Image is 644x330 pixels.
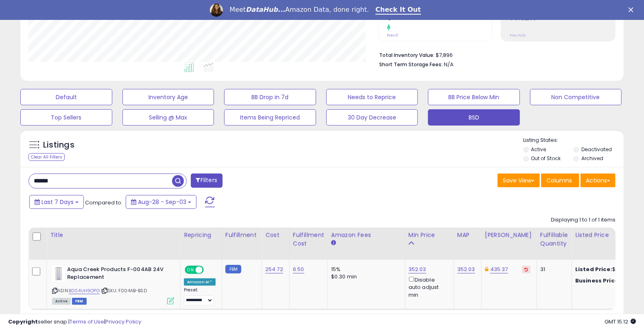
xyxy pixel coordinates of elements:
span: | SKU: F004AB-BSD [101,287,147,294]
span: ON [186,267,196,274]
div: ASIN: [52,266,174,304]
a: 352.03 [457,265,475,274]
a: Terms of Use [70,318,104,326]
div: $352.03 [575,266,643,273]
button: BB Drop in 7d [224,89,316,105]
div: Cost [265,231,286,239]
img: Profile image for Georgie [210,4,223,17]
a: 352.03 [408,265,426,274]
li: $7,896 [379,50,609,59]
div: Amazon Fees [331,231,402,239]
button: Columns [541,174,579,187]
span: All listings currently available for purchase on Amazon [52,298,71,305]
button: BSD [428,109,520,126]
button: Needs to Reprice [326,89,418,105]
span: N/A [444,61,454,68]
div: $352.03 [575,277,643,284]
div: [PERSON_NAME] [485,231,533,239]
button: Aug-28 - Sep-03 [126,195,196,209]
span: Last 7 Days [41,198,74,206]
strong: Copyright [8,318,38,326]
button: Non Competitive [530,89,622,105]
button: Actions [581,174,616,187]
label: Deactivated [581,146,612,153]
div: 31 [540,266,565,273]
span: Columns [546,176,572,185]
div: Fulfillment [225,231,258,239]
div: Title [50,231,177,239]
div: $0.30 min [331,273,399,280]
small: FBM [225,265,241,274]
a: Check It Out [375,6,421,15]
span: Aug-28 - Sep-03 [138,198,186,206]
i: DataHub... [246,6,285,13]
button: 30 Day Decrease [326,109,418,126]
div: Displaying 1 to 1 of 1 items [551,216,616,224]
div: Fulfillment Cost [293,231,324,248]
button: Selling @ Max [122,109,214,126]
div: MAP [457,231,478,239]
b: Total Inventory Value: [379,52,434,59]
button: Items Being Repriced [224,109,316,126]
h5: Listings [43,139,74,151]
label: Archived [581,155,603,162]
small: Prev: 0 [387,33,398,38]
button: Save View [498,174,540,187]
a: 435.37 [490,265,508,274]
small: Amazon Fees. [331,239,336,247]
a: 254.72 [265,265,283,274]
label: Out of Stock [531,155,561,162]
div: Preset: [184,287,216,306]
button: Top Sellers [20,109,112,126]
b: Short Term Storage Fees: [379,61,443,68]
b: Listed Price: [575,265,612,273]
div: Amazon AI * [184,278,216,286]
div: Close [629,7,637,12]
a: Privacy Policy [105,318,141,326]
div: 15% [331,266,399,273]
div: seller snap | | [8,318,141,326]
a: 6.50 [293,265,304,274]
button: Filters [191,174,223,188]
span: Compared to: [85,199,122,206]
button: Inventory Age [122,89,214,105]
button: Default [20,89,112,105]
button: BB Price Below Min [428,89,520,105]
div: Repricing [184,231,218,239]
span: OFF [203,267,216,274]
img: 311r0i+NmkS._SL40_.jpg [52,266,65,282]
div: Disable auto adjust min [408,275,448,298]
div: Clear All Filters [28,153,65,161]
button: Last 7 Days [29,195,84,209]
div: Min Price [408,231,450,239]
span: 2025-09-11 15:12 GMT [605,318,636,326]
b: Aqua Creek Products F-004AB 24V Replacement [67,266,166,283]
div: Fulfillable Quantity [540,231,568,248]
small: Prev: N/A [510,33,526,38]
a: B004UH9OPG [69,287,100,294]
span: FBM [72,298,87,305]
p: Listing States: [524,137,624,144]
b: Business Price: [575,277,620,284]
div: Meet Amazon Data, done right. [229,6,369,14]
label: Active [531,146,546,153]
